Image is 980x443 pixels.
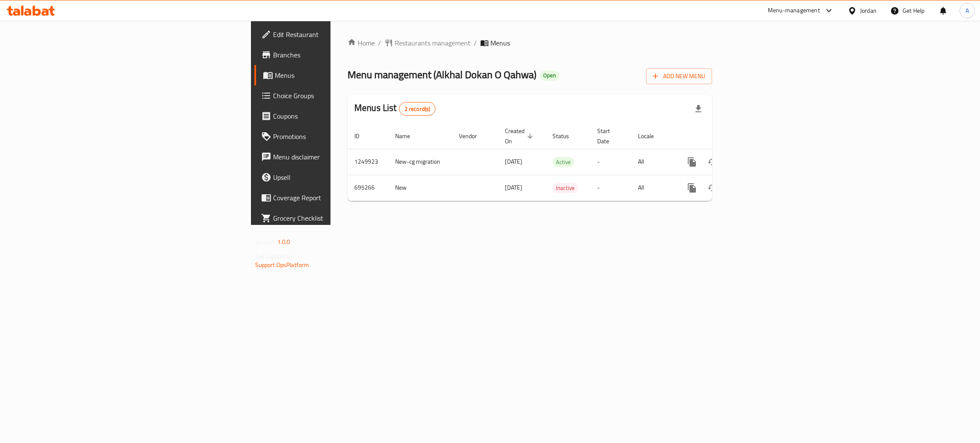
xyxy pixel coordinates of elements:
span: Add New Menu [653,71,705,82]
span: A [966,6,969,15]
a: Branches [254,45,415,65]
span: Menus [275,70,408,80]
span: [DATE] [505,156,522,167]
div: Menu-management [768,6,820,16]
span: Vendor [459,131,488,141]
a: Grocery Checklist [254,208,415,228]
span: Version: [255,236,276,247]
span: 2 record(s) [399,105,436,113]
span: Menu management ( Alkhal Dokan O Qahwa ) [348,65,536,84]
div: Open [540,71,559,81]
span: Status [553,131,580,141]
span: Menu disclaimer [273,152,408,162]
span: Promotions [273,131,408,142]
td: - [590,175,631,201]
nav: breadcrumb [348,38,712,48]
td: - [590,149,631,175]
span: Name [395,131,421,141]
button: more [682,152,702,172]
span: Inactive [553,183,578,193]
span: Choice Groups [273,91,408,101]
a: Coverage Report [254,187,415,208]
span: 1.0.0 [277,236,291,247]
span: Start Date [597,126,621,146]
h2: Menus List [354,102,436,116]
span: Open [540,72,559,79]
span: Created On [505,126,536,146]
div: Inactive [553,183,578,193]
span: Grocery Checklist [273,213,408,223]
li: / [474,38,477,48]
a: Restaurants management [385,38,470,48]
button: Change Status [702,152,723,172]
button: Add New Menu [646,68,712,84]
td: All [631,149,675,175]
span: Restaurants management [395,38,470,48]
a: Menu disclaimer [254,147,415,167]
div: Export file [688,99,709,119]
a: Upsell [254,167,415,187]
a: Coupons [254,106,415,126]
div: Jordan [860,6,877,15]
span: Menus [490,38,510,48]
a: Menus [254,65,415,85]
td: New [388,175,452,201]
td: All [631,175,675,201]
span: Get support on: [255,251,294,262]
a: Choice Groups [254,85,415,106]
button: Change Status [702,178,723,198]
span: Upsell [273,172,408,182]
span: ID [354,131,370,141]
span: Branches [273,50,408,60]
span: [DATE] [505,182,522,193]
span: Locale [638,131,665,141]
a: Promotions [254,126,415,147]
a: Support.OpsPlatform [255,259,309,270]
span: Active [553,157,574,167]
span: Coupons [273,111,408,121]
div: Total records count [399,102,436,116]
td: New-cg migration [388,149,452,175]
span: Coverage Report [273,193,408,203]
button: more [682,178,702,198]
span: Edit Restaurant [273,29,408,40]
table: enhanced table [348,123,770,201]
a: Edit Restaurant [254,24,415,45]
th: Actions [675,123,770,149]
